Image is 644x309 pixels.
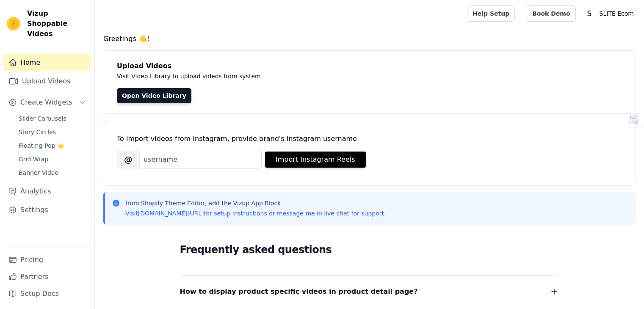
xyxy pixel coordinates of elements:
[7,17,20,30] img: Vizup
[27,8,88,39] span: Vizup Shoppable Videos
[3,54,91,71] a: Home
[140,151,262,168] input: username
[180,286,418,298] span: How to display product specific videos in product detail page?
[527,6,575,22] a: Book Demo
[14,113,91,124] a: Slider Carousels
[19,141,64,150] span: Floating-Pop ⭐
[3,251,91,268] a: Pricing
[117,151,140,168] span: @
[125,209,386,218] p: Visit for setup instructions or message me in live chat for support.
[20,97,72,108] span: Create Widgets
[3,285,91,302] a: Setup Docs
[596,6,637,21] p: SLITE Ecom
[265,152,366,168] button: Import Instagram Reels
[14,167,91,179] a: Banner Video
[19,114,66,123] span: Slider Carousels
[3,94,91,111] button: Create Widgets
[117,61,622,71] h4: Upload Videos
[14,140,91,152] a: Floating-Pop ⭐
[117,71,496,81] p: Visit Video Library to upload videos from system
[117,134,622,144] div: To import videos from Instagram, provide brand's instagram username
[3,201,91,218] a: Settings
[180,286,559,298] button: How to display product specific videos in product detail page?
[180,241,559,258] h2: Frequently asked questions
[587,9,591,18] text: S
[3,183,91,200] a: Analytics
[467,6,515,22] a: Help Setup
[14,126,91,138] a: Story Circles
[19,128,56,136] span: Story Circles
[583,6,637,21] button: S SLITE Ecom
[19,168,58,177] span: Banner Video
[138,210,204,217] a: [DOMAIN_NAME][URL]
[3,73,91,90] a: Upload Videos
[125,199,386,207] p: from Shopify Theme Editor, add the Vizup App Block
[19,155,48,163] span: Grid Wrap
[103,34,636,44] h4: Greetings 👋!
[14,153,91,165] a: Grid Wrap
[117,88,191,103] a: Open Video Library
[3,268,91,285] a: Partners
